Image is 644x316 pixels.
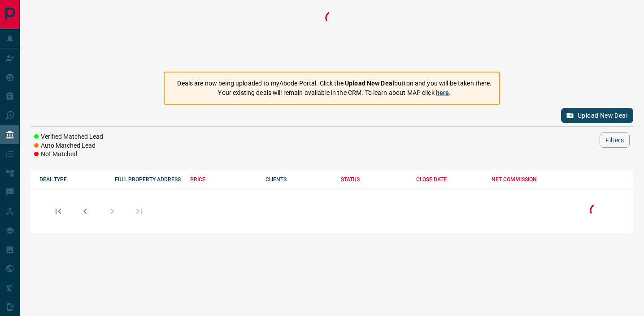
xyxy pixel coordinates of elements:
[115,176,181,183] div: FULL PROPERTY ADDRESS
[436,89,449,96] a: here
[39,176,106,183] div: DEAL TYPE
[492,176,558,183] div: NET COMMISSION
[416,176,483,183] div: CLOSE DATE
[600,132,630,148] button: Filters
[587,201,605,221] div: Loading
[341,176,407,183] div: STATUS
[34,132,103,141] li: Verified Matched Lead
[34,141,103,150] li: Auto Matched Lead
[34,150,103,159] li: Not Matched
[177,79,492,88] p: Deals are now being uploaded to myAbode Portal. Click the button and you will be taken there.
[345,80,394,87] strong: Upload New Deal
[323,9,341,63] div: Loading
[190,176,257,183] div: PRICE
[177,88,492,98] p: Your existing deals will remain available in the CRM. To learn about MAP click .
[265,176,332,183] div: CLIENTS
[561,108,633,123] button: Upload New Deal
